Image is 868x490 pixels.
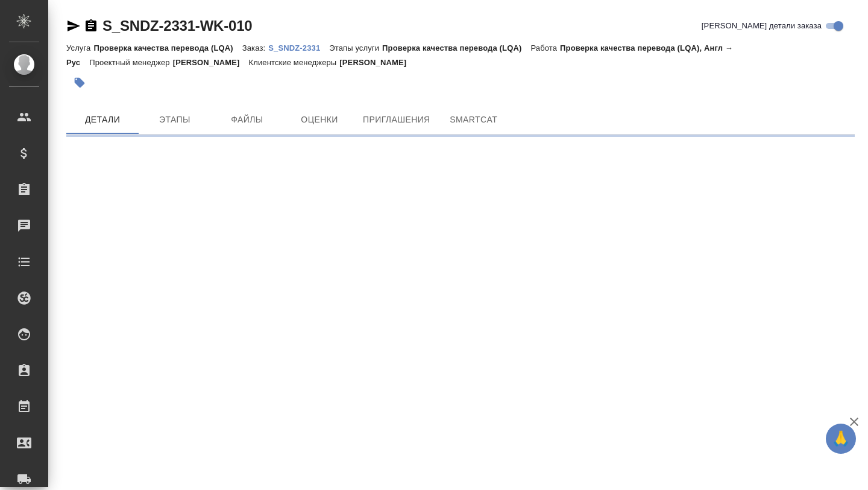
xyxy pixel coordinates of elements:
[66,43,93,52] p: Услуга
[102,17,252,34] a: S_SNDZ-2331-WK-010
[93,43,242,52] p: Проверка качества перевода (LQA)
[382,43,530,52] p: Проверка качества перевода (LQA)
[66,19,81,33] button: Скопировать ссылку для ЯМессенджера
[146,112,204,127] span: Этапы
[218,112,276,127] span: Файлы
[74,112,131,127] span: Детали
[242,43,268,52] p: Заказ:
[249,58,340,67] p: Клиентские менеджеры
[831,426,851,451] span: 🙏
[84,19,98,33] button: Скопировать ссылку
[530,43,560,52] p: Работа
[291,112,348,127] span: Оценки
[329,43,382,52] p: Этапы услуги
[268,42,329,52] a: S_SNDZ-2331
[173,58,249,67] p: [PERSON_NAME]
[66,69,93,96] button: Добавить тэг
[89,58,172,67] p: Проектный менеджер
[826,424,856,454] button: 🙏
[445,112,503,127] span: SmartCat
[363,112,430,127] span: Приглашения
[339,58,415,67] p: [PERSON_NAME]
[702,20,822,32] span: [PERSON_NAME] детали заказа
[268,43,329,52] p: S_SNDZ-2331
